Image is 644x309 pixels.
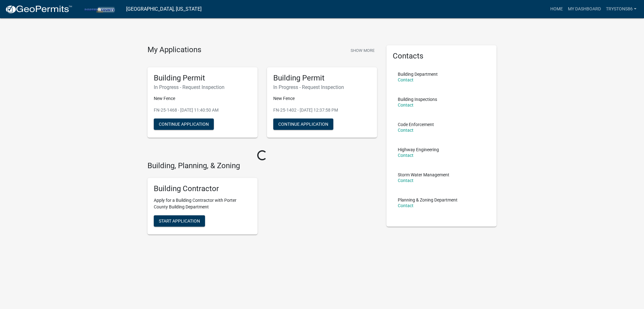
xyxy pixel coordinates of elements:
p: Planning & Zoning Department [398,198,458,202]
button: Continue Application [273,119,333,130]
h5: Building Contractor [154,184,251,193]
button: Continue Application [154,119,214,130]
span: Start Application [159,218,200,223]
button: Start Application [154,215,205,227]
h6: In Progress - Request Inspection [154,84,251,90]
a: Contact [398,77,414,82]
h5: Building Permit [154,74,251,83]
p: Highway Engineering [398,147,439,152]
p: New Fence [154,95,251,102]
h6: In Progress - Request Inspection [273,84,371,90]
p: Storm Water Management [398,173,449,177]
h4: Building, Planning, & Zoning [147,161,377,170]
a: Contact [398,203,414,208]
p: Apply for a Building Contractor with Porter County Building Department [154,197,251,210]
h5: Building Permit [273,74,371,83]
a: My Dashboard [565,3,603,15]
p: FN-25-1468 - [DATE] 11:40:50 AM [154,107,251,113]
button: Show More [348,45,377,56]
p: Building Department [398,72,438,76]
p: FN-25-1402 - [DATE] 12:37:58 PM [273,107,371,113]
a: [GEOGRAPHIC_DATA], [US_STATE] [126,4,202,14]
a: Contact [398,178,414,183]
img: Porter County, Indiana [77,5,121,13]
a: trystons86 [603,3,639,15]
p: Building Inspections [398,97,437,102]
h5: Contacts [393,52,490,61]
a: Contact [398,102,414,108]
a: Home [548,3,565,15]
a: Contact [398,153,414,158]
p: Code Enforcement [398,122,434,127]
a: Contact [398,128,414,133]
p: New Fence [273,95,371,102]
h4: My Applications [147,45,201,55]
